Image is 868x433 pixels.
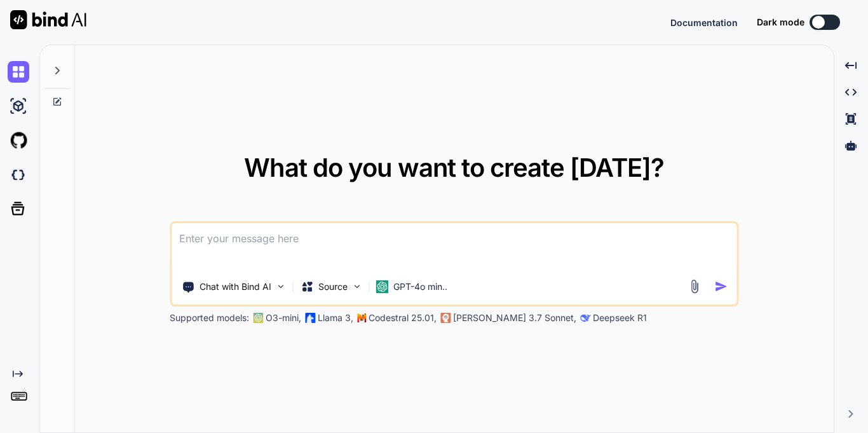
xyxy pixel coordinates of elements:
[593,312,647,324] p: Deepseek R1
[266,312,301,324] p: O3-mini,
[376,280,388,293] img: GPT-4o mini
[318,312,353,324] p: Llama 3,
[670,16,738,29] button: Documentation
[8,164,29,186] img: darkCloudIdeIcon
[393,280,447,293] p: GPT-4o min..
[253,313,263,323] img: GPT-4
[8,130,29,151] img: githubLight
[580,313,590,323] img: claude
[440,313,451,323] img: claude
[8,61,29,83] img: chat
[670,17,738,28] span: Documentation
[453,312,576,324] p: [PERSON_NAME] 3.7 Sonnet,
[714,280,728,293] img: icon
[305,313,315,323] img: Llama2
[318,280,348,293] p: Source
[357,313,366,322] img: Mistral-AI
[8,95,29,117] img: ai-studio
[351,281,362,292] img: Pick Models
[687,279,702,294] img: attachment
[170,312,249,324] p: Supported models:
[10,10,86,29] img: Bind AI
[244,152,664,183] span: What do you want to create [DATE]?
[200,280,271,293] p: Chat with Bind AI
[369,312,437,324] p: Codestral 25.01,
[275,281,286,292] img: Pick Tools
[757,16,804,29] span: Dark mode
